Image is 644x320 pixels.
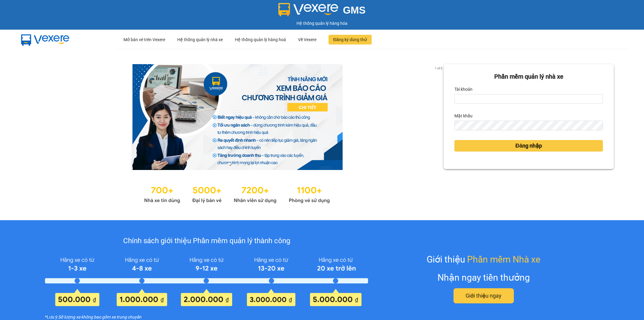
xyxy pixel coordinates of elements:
div: Chính sách giới thiệu Phần mềm quản lý thành công [45,235,368,247]
div: Hệ thống quản lý hàng hoá [235,30,286,49]
span: Đăng nhập [515,142,542,150]
input: Mật khẩu [454,121,603,130]
div: Hệ thống quản lý hàng hóa [2,20,642,27]
img: policy-intruduce-detail.png [45,254,368,306]
span: Phần mềm Nhà xe [467,252,540,266]
button: previous slide / item [30,64,39,170]
div: Giới thiệu [427,252,540,266]
img: Statistics.png [144,182,330,205]
div: Nhận ngay tiền thưởng [437,270,530,285]
span: Đăng ký dùng thử [333,36,367,43]
li: slide item 3 [243,163,245,165]
input: Tài khoản [454,94,603,104]
label: Tài khoản [454,84,473,94]
button: Đăng nhập [454,140,603,152]
button: Đăng ký dùng thử [328,35,372,44]
div: Mở bán vé trên Vexere [123,30,165,49]
span: GMS [343,5,366,16]
div: Hệ thống quản lý nhà xe [177,30,223,49]
span: Giới thiệu ngay [466,292,501,300]
div: Về Vexere [298,30,316,49]
p: 1 of 3 [433,64,444,72]
img: mbUUG5Q.png [15,30,75,50]
button: next slide / item [435,64,444,170]
img: logo 2 [278,3,338,16]
a: GMS [278,9,366,14]
li: slide item 2 [236,163,238,165]
li: slide item 1 [229,163,231,165]
div: Phần mềm quản lý nhà xe [454,72,603,81]
button: Giới thiệu ngay [453,288,514,303]
label: Mật khẩu [454,111,473,121]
